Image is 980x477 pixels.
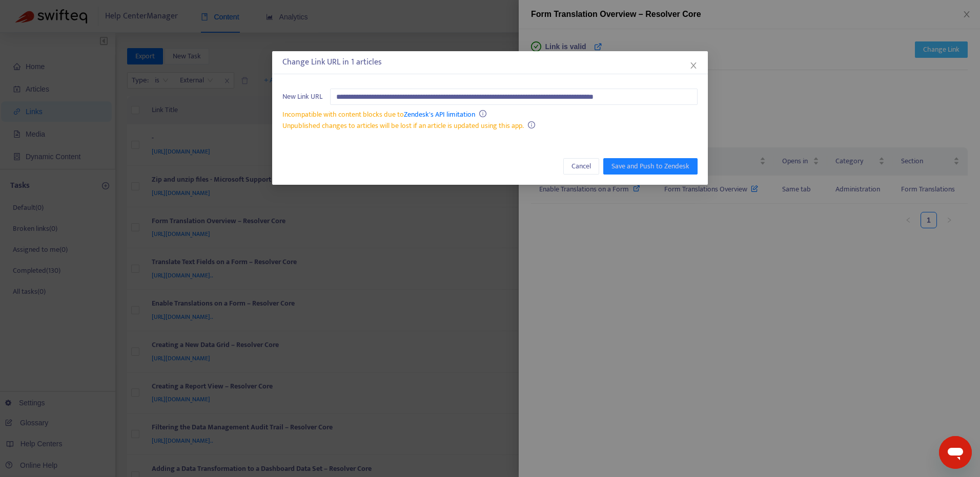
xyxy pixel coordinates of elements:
span: close [689,61,698,70]
button: Save and Push to Zendesk [603,158,698,175]
div: Change Link URL in 1 articles [282,56,698,69]
span: Cancel [571,161,591,172]
button: Cancel [563,158,599,175]
span: Unpublished changes to articles will be lost if an article is updated using this app. [282,120,524,132]
button: Close [688,60,699,71]
span: info-circle [479,110,486,117]
span: info-circle [528,121,535,128]
span: Incompatible with content blocks due to [282,109,475,120]
iframe: Button to launch messaging window [939,436,972,469]
span: New Link URL [282,91,322,102]
a: Zendesk's API limitation [404,109,475,120]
